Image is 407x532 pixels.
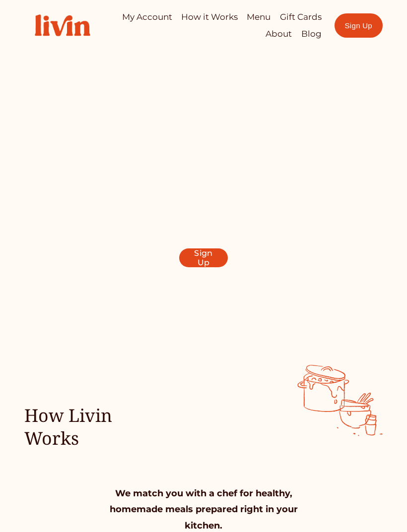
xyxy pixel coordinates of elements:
[280,8,322,25] a: Gift Cards
[24,404,155,450] h2: How Livin Works
[122,8,172,25] a: My Account
[247,8,271,25] a: Menu
[110,488,300,531] strong: We match you with a chef for healthy, homemade meals prepared right in your kitchen.
[121,133,292,191] span: Take Back Your Evenings
[335,13,383,38] a: Sign Up
[179,248,228,267] a: Sign Up
[266,25,292,42] a: About
[81,205,326,237] span: Find a local chef who prepares customized, healthy meals in your kitchen
[181,8,238,25] a: How it Works
[24,4,101,47] img: Livin
[301,25,322,42] a: Blog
